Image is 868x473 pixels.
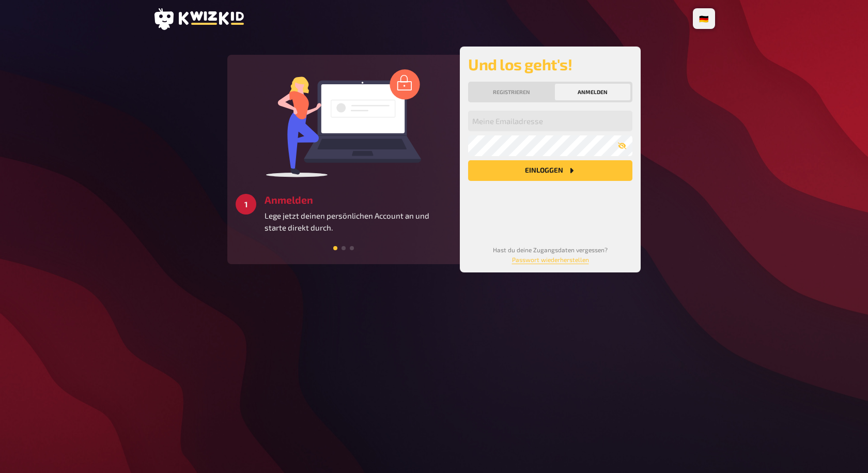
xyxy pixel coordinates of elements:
[265,210,452,233] p: Lege jetzt deinen persönlichen Account an und starte direkt durch.
[555,84,630,100] button: Anmelden
[266,69,421,177] img: log in
[468,160,632,181] button: Einloggen
[236,194,256,215] div: 1
[265,194,452,206] h3: Anmelden
[493,246,608,263] small: Hast du deine Zugangsdaten vergessen?
[468,111,632,131] input: Meine Emailadresse
[468,55,632,73] h2: Und los geht's!
[695,10,713,27] li: 🇩🇪
[512,256,589,263] a: Passwort wiederherstellen
[470,84,553,100] button: Registrieren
